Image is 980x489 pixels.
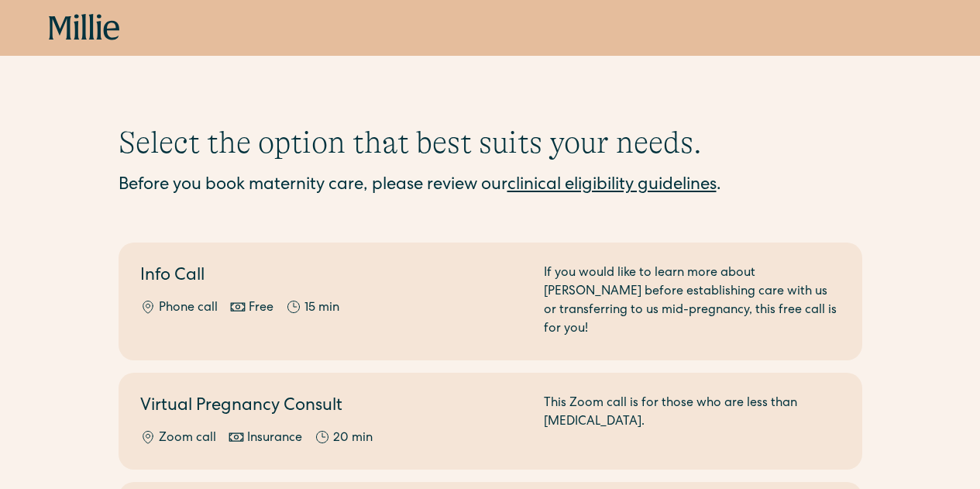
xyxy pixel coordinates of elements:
[119,373,862,470] a: Virtual Pregnancy ConsultZoom callInsurance20 minThis Zoom call is for those who are less than [M...
[119,243,862,360] a: Info CallPhone callFree15 minIf you would like to learn more about [PERSON_NAME] before establish...
[333,429,373,448] div: 20 min
[119,174,862,199] div: Before you book maternity care, please review our .
[247,429,302,448] div: Insurance
[119,124,862,161] h1: Select the option that best suits your needs.
[159,299,218,318] div: Phone call
[249,299,273,318] div: Free
[304,299,339,318] div: 15 min
[140,264,525,290] h2: Info Call
[159,429,216,448] div: Zoom call
[544,264,841,339] div: If you would like to learn more about [PERSON_NAME] before establishing care with us or transferr...
[140,394,525,420] h2: Virtual Pregnancy Consult
[544,394,841,448] div: This Zoom call is for those who are less than [MEDICAL_DATA].
[507,177,717,195] a: clinical eligibility guidelines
